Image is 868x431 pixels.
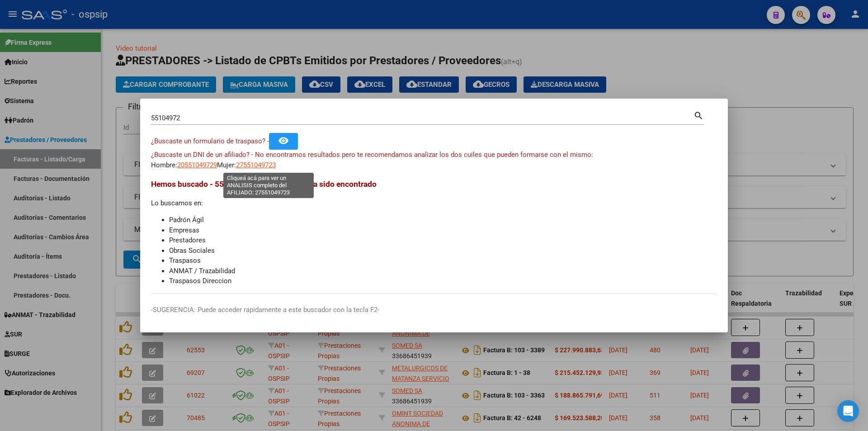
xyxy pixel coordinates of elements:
[151,150,717,170] div: Hombre: Mujer:
[151,305,717,315] p: -SUGERENCIA: Puede acceder rapidamente a este buscador con la tecla F2-
[169,266,717,276] li: ANMAT / Trazabilidad
[236,161,276,169] span: 27551049723
[151,151,593,159] span: ¿Buscaste un DNI de un afiliado? - No encontramos resultados pero te recomendamos analizar los do...
[169,215,717,225] li: Padrón Ágil
[151,137,269,145] span: ¿Buscaste un formulario de traspaso? -
[177,161,217,169] span: 20551049729
[837,400,859,422] div: Open Intercom Messenger
[169,256,717,266] li: Traspasos
[693,109,704,120] mat-icon: search
[151,178,717,286] div: Lo buscamos en:
[169,235,717,246] li: Prestadores
[151,180,377,189] span: Hemos buscado - 55104972 - y el mismo no ha sido encontrado
[169,276,717,286] li: Traspasos Direccion
[169,246,717,256] li: Obras Sociales
[278,135,289,146] mat-icon: remove_red_eye
[169,225,717,236] li: Empresas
